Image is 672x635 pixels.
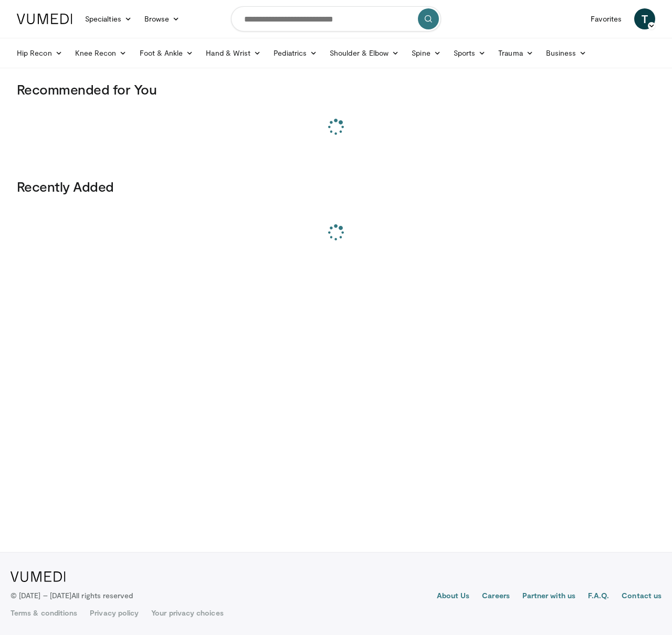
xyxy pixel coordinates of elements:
[79,8,138,29] a: Specialties
[492,43,540,64] a: Trauma
[17,81,655,98] h3: Recommended for You
[437,590,470,603] a: About Us
[17,14,72,24] img: VuMedi Logo
[90,608,139,618] a: Privacy policy
[69,43,133,64] a: Knee Recon
[584,8,628,29] a: Favorites
[323,43,405,64] a: Shoulder & Elbow
[522,590,575,603] a: Partner with us
[634,8,655,29] a: T
[622,590,661,603] a: Contact us
[133,43,200,64] a: Foot & Ankle
[267,43,323,64] a: Pediatrics
[151,608,223,618] a: Your privacy choices
[71,591,133,600] span: All rights reserved
[405,43,447,64] a: Spine
[199,43,267,64] a: Hand & Wrist
[540,43,593,64] a: Business
[10,43,69,64] a: Hip Recon
[17,178,655,195] h3: Recently Added
[10,590,133,601] p: © [DATE] – [DATE]
[482,590,510,603] a: Careers
[10,608,77,618] a: Terms & conditions
[231,6,441,32] input: Search topics, interventions
[588,590,609,603] a: F.A.Q.
[10,571,66,582] img: VuMedi Logo
[138,8,186,29] a: Browse
[447,43,492,64] a: Sports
